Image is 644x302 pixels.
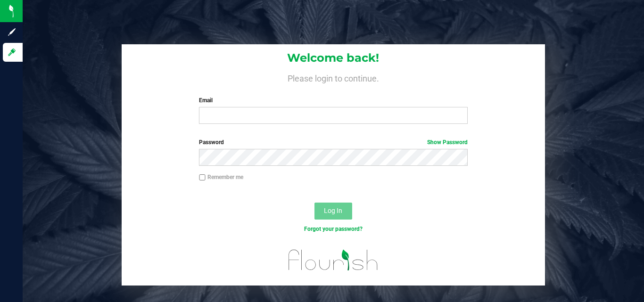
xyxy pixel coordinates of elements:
label: Remember me [199,173,243,181]
button: Log In [314,203,352,220]
a: Show Password [427,139,468,146]
input: Remember me [199,174,206,181]
inline-svg: Log in [7,48,17,57]
span: Log In [324,207,342,214]
h1: Welcome back! [122,52,545,64]
inline-svg: Sign up [7,27,17,37]
span: Password [199,139,224,146]
a: Forgot your password? [304,226,363,232]
h4: Please login to continue. [122,72,545,83]
img: flourish_logo.svg [281,243,387,277]
label: Email [199,96,467,105]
